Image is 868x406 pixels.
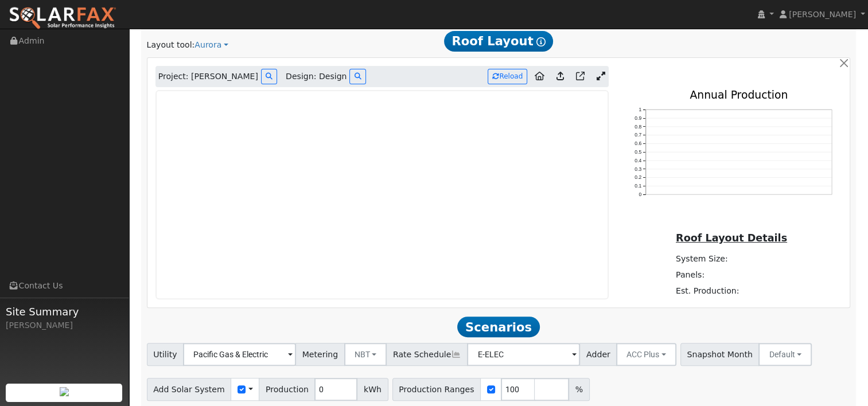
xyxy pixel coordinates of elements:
[674,267,783,283] td: Panels:
[674,283,783,299] td: Est. Production:
[357,378,388,401] span: kWh
[639,107,641,112] text: 1
[60,387,69,396] img: retrieve
[635,115,641,121] text: 0.9
[457,317,539,337] span: Scenarios
[569,378,589,401] span: %
[579,343,617,366] span: Adder
[536,37,546,46] i: Show Help
[635,132,641,138] text: 0.7
[488,69,527,84] button: Reload
[295,343,345,366] span: Metering
[147,40,195,49] span: Layout tool:
[789,10,856,19] span: [PERSON_NAME]
[635,124,641,130] text: 0.8
[676,232,787,244] u: Roof Layout Details
[183,343,296,366] input: Select a Utility
[467,343,580,366] input: Select a Rate Schedule
[147,378,232,401] span: Add Solar System
[635,158,641,163] text: 0.4
[758,343,812,366] button: Default
[552,68,569,86] a: Upload consumption to Aurora project
[286,71,347,83] span: Design: Design
[592,68,609,85] a: Expand Aurora window
[639,192,641,197] text: 0
[344,343,387,366] button: NBT
[680,343,760,366] span: Snapshot Month
[6,319,123,331] div: [PERSON_NAME]
[6,304,123,319] span: Site Summary
[674,251,783,267] td: System Size:
[444,31,554,52] span: Roof Layout
[635,149,641,155] text: 0.5
[147,343,184,366] span: Utility
[392,378,481,401] span: Production Ranges
[616,343,676,366] button: ACC Plus
[259,378,315,401] span: Production
[635,140,641,146] text: 0.6
[690,89,788,101] text: Annual Production
[635,166,641,172] text: 0.3
[386,343,468,366] span: Rate Schedule
[635,175,641,181] text: 0.2
[158,71,258,83] span: Project: [PERSON_NAME]
[9,6,116,30] img: SolarFax
[194,39,228,51] a: Aurora
[530,68,549,86] a: Aurora to Home
[571,68,589,86] a: Open in Aurora
[635,184,641,189] text: 0.1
